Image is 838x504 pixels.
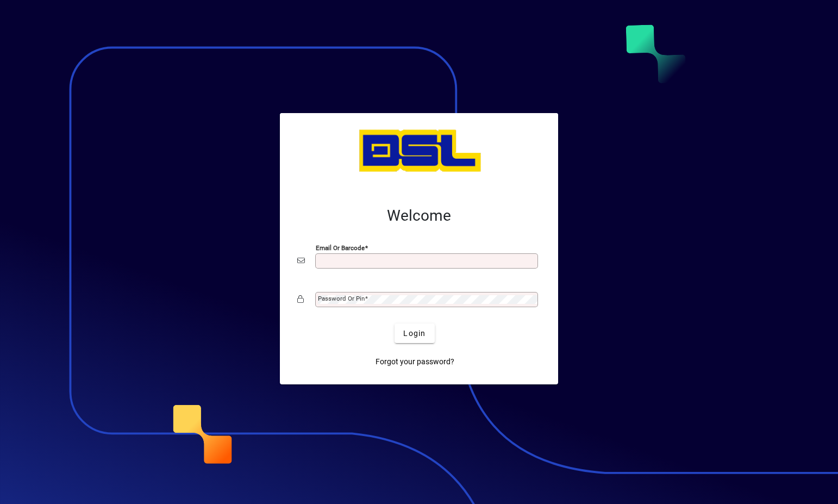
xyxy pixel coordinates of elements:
mat-label: Password or Pin [318,295,365,302]
h2: Welcome [297,207,541,225]
mat-label: Email or Barcode [316,244,365,252]
a: Forgot your password? [371,352,459,371]
span: Forgot your password? [376,356,454,368]
span: Login [403,328,426,339]
button: Login [395,323,434,343]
